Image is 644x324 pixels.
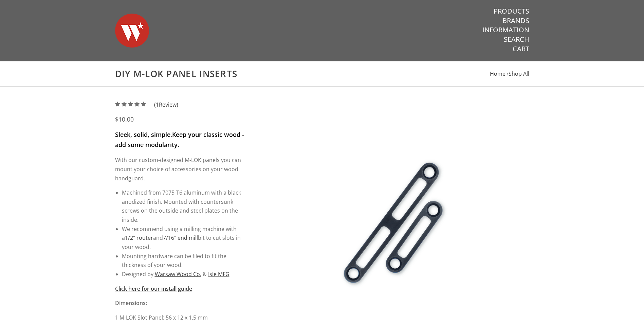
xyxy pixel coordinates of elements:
[115,130,172,139] strong: Sleek, solid, simple.
[155,270,201,278] a: Warsaw Wood Co.
[115,101,178,108] a: (1Review)
[490,70,505,77] a: Home
[115,130,244,149] strong: Keep your classic wood - add some modularity.
[513,44,529,53] a: Cart
[122,252,245,270] li: Mounting hardware can be filed to fit the thickness of your wood.
[125,234,153,241] a: 1/2" router
[507,69,529,78] li: ›
[115,299,147,307] strong: Dimensions:
[154,100,178,109] span: ( Review)
[115,115,134,123] span: $10.00
[122,270,245,279] li: Designed by &
[504,35,529,44] a: Search
[482,25,529,34] a: Information
[163,234,198,241] a: 7/16" end mill
[502,16,529,25] a: Brands
[115,285,192,292] a: Click here for our install guide
[122,224,245,252] li: We recommend using a milling machine with a and bit to cut slots in your wood.
[122,188,245,224] li: Machined from 7075-T6 aluminum with a black anodized finish. Mounted with countersunk screws on t...
[115,313,245,322] p: 1 M-LOK Slot Panel: 56 x 12 x 1.5 mm
[509,70,529,77] a: Shop All
[115,68,529,79] h1: DIY M-LOK Panel Inserts
[494,7,529,16] a: Products
[156,101,159,108] span: 1
[115,7,149,54] img: Warsaw Wood Co.
[115,156,241,182] span: With our custom-designed M-LOK panels you can mount your choice of accessories on your wood handg...
[208,270,229,278] a: Isle MFG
